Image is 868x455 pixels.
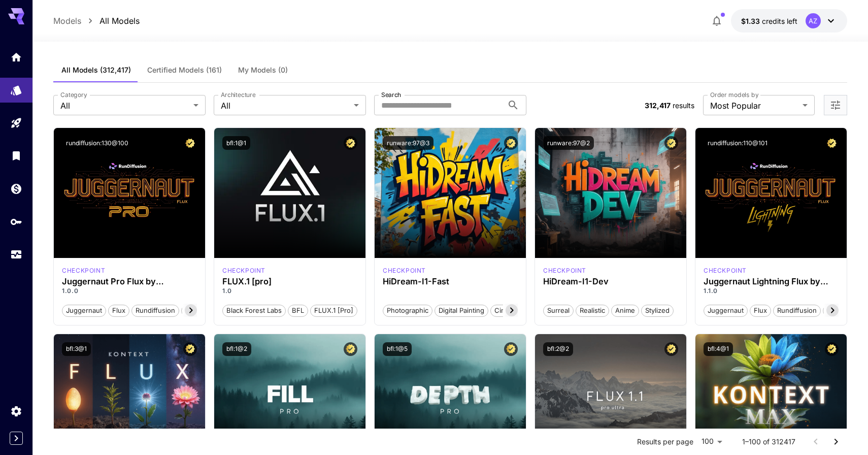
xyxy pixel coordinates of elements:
div: Settings [10,405,22,417]
div: FLUX.1 D [704,266,747,275]
p: 1–100 of 312417 [742,437,795,447]
div: HiDream Dev [543,266,586,275]
h3: FLUX.1 [pro] [222,277,357,286]
button: Expand sidebar [10,432,23,445]
button: Certified Model – Vetted for best performance and includes a commercial license. [344,136,357,150]
label: Category [60,90,87,99]
button: flux [750,304,771,317]
div: AZ [806,13,821,28]
button: bfl:1@2 [222,342,251,356]
span: 312,417 [645,101,671,110]
button: $1.32983AZ [731,9,847,32]
span: credits left [762,17,797,25]
div: FLUX.1 D [62,266,105,275]
button: rundiffusion:130@100 [62,136,132,150]
p: checkpoint [704,266,747,275]
p: 1.0 [222,286,357,296]
button: runware:97@2 [543,136,594,150]
div: Home [10,51,22,63]
button: rundiffusion:110@101 [704,136,772,150]
button: Stylized [641,304,674,317]
p: 1.0.0 [62,286,197,296]
p: checkpoint [543,266,586,275]
div: Juggernaut Lightning Flux by RunDiffusion [704,277,839,286]
span: $1.33 [741,17,762,25]
button: juggernaut [62,304,106,317]
button: bfl:1@5 [383,342,412,356]
div: Playground [10,113,22,126]
div: Models [10,81,22,93]
button: Digital Painting [435,304,488,317]
span: flux [109,306,129,316]
p: checkpoint [62,266,105,275]
button: Certified Model – Vetted for best performance and includes a commercial license. [504,342,518,356]
button: Go to next page [826,432,846,452]
button: rundiffusion [131,304,179,317]
span: FLUX.1 [pro] [311,306,357,316]
span: rundiffusion [774,306,820,316]
div: HiDream-I1-Fast [383,277,518,286]
button: bfl:3@1 [62,342,91,356]
span: flux [750,306,771,316]
button: Realistic [576,304,609,317]
button: Certified Model – Vetted for best performance and includes a commercial license. [664,136,678,150]
nav: breadcrumb [53,15,140,27]
span: Black Forest Labs [223,306,285,316]
p: 1.1.0 [704,286,839,296]
button: runware:97@3 [383,136,433,150]
span: Realistic [576,306,609,316]
span: Certified Models (161) [147,66,222,75]
div: Wallet [10,182,22,195]
button: Certified Model – Vetted for best performance and includes a commercial license. [825,342,839,356]
span: Cinematic [491,306,529,316]
span: All Models (312,417) [61,66,131,75]
button: Open more filters [829,99,842,112]
label: Order models by [710,90,758,99]
span: juggernaut [704,306,747,316]
h3: Juggernaut Pro Flux by RunDiffusion [62,277,197,286]
span: All [60,100,189,112]
p: Results per page [637,437,693,447]
span: rundiffusion [132,306,179,316]
label: Search [381,90,401,99]
span: Anime [612,306,639,316]
button: FLUX.1 [pro] [310,304,357,317]
button: rundiffusion [773,304,821,317]
span: Digital Painting [435,306,488,316]
div: HiDream Fast [383,266,426,275]
div: Library [10,149,22,162]
button: Cinematic [490,304,529,317]
span: Surreal [544,306,573,316]
button: pro [181,304,200,317]
button: BFL [288,304,308,317]
button: flux [108,304,129,317]
a: All Models [99,15,140,27]
span: juggernaut [62,306,106,316]
label: Architecture [221,90,255,99]
button: Certified Model – Vetted for best performance and includes a commercial license. [183,136,197,150]
button: Black Forest Labs [222,304,286,317]
button: bfl:4@1 [704,342,733,356]
button: Anime [611,304,639,317]
span: Most Popular [710,100,798,112]
button: schnell [823,304,854,317]
div: $1.32983 [741,16,797,26]
h3: HiDream-I1-Dev [543,277,678,286]
button: Certified Model – Vetted for best performance and includes a commercial license. [504,136,518,150]
div: API Keys [10,215,22,228]
div: fluxpro [222,266,265,275]
div: Usage [10,248,22,261]
button: Certified Model – Vetted for best performance and includes a commercial license. [183,342,197,356]
span: Stylized [642,306,673,316]
button: bfl:1@1 [222,136,250,150]
a: Models [53,15,81,27]
p: checkpoint [383,266,426,275]
span: My Models (0) [238,66,288,75]
button: Photographic [383,304,432,317]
